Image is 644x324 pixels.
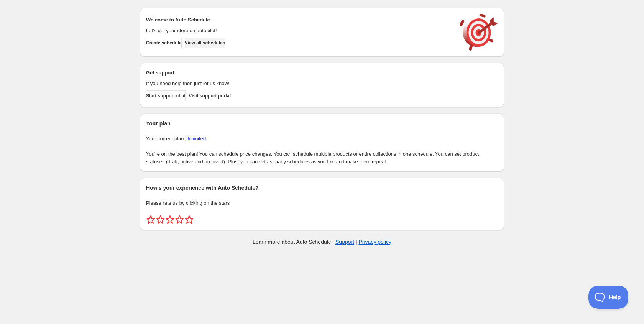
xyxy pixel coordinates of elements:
[146,38,182,48] button: Create schedule
[146,135,498,143] p: Your current plan:
[146,80,452,87] p: If you need help then just let us know!
[146,90,186,101] a: Start support chat
[335,239,354,245] a: Support
[146,120,498,127] h2: Your plan
[146,199,498,207] p: Please rate us by clicking on the stars
[185,40,225,46] span: View all schedules
[588,286,629,309] iframe: Toggle Customer Support
[185,136,206,141] a: Unlimited
[146,16,452,24] h2: Welcome to Auto Schedule
[146,27,452,35] p: Let's get your store on autopilot!
[189,93,231,99] span: Visit support portal
[253,238,391,246] p: Learn more about Auto Schedule | |
[359,239,392,245] a: Privacy policy
[146,40,182,46] span: Create schedule
[146,184,498,192] h2: How's your experience with Auto Schedule?
[185,38,225,48] button: View all schedules
[146,93,186,99] span: Start support chat
[146,150,498,166] p: You're on the best plan! You can schedule price changes. You can schedule multiple products or en...
[146,69,452,77] h2: Get support
[189,90,231,101] a: Visit support portal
